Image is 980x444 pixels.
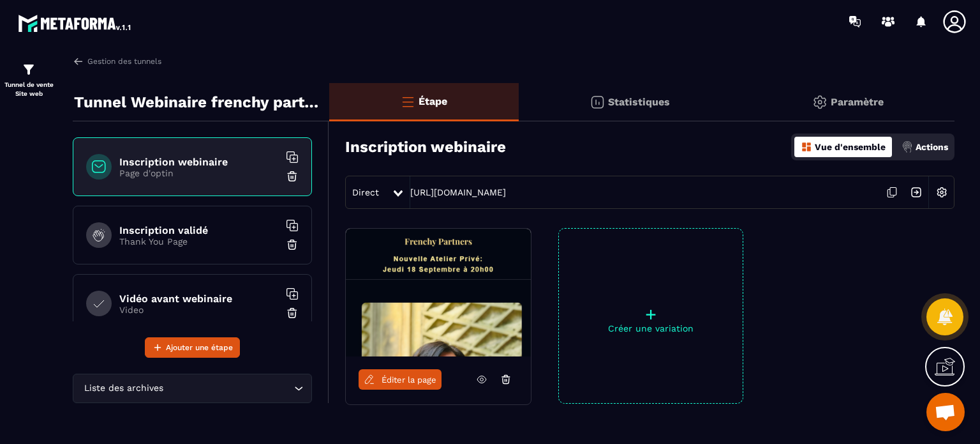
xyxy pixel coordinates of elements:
span: Liste des archives [81,381,166,395]
span: Ajouter une étape [166,341,233,354]
p: Video [119,305,279,315]
img: arrow [73,56,84,67]
img: bars-o.4a397970.svg [400,94,415,109]
div: Search for option [73,374,312,403]
p: Paramètre [831,96,884,108]
img: arrow-next.bcc2205e.svg [904,180,928,204]
img: trash [286,307,299,319]
img: stats.20deebd0.svg [590,95,605,110]
p: Étape [419,95,447,107]
img: image [346,229,531,356]
h3: Inscription webinaire [345,138,506,156]
span: Éditer la page [382,375,436,385]
h6: Vidéo avant webinaire [119,293,279,305]
img: actions.d6e523a2.png [902,141,913,153]
p: Tunnel Webinaire frenchy partners [74,89,320,115]
img: setting-gr.5f69749f.svg [812,95,828,110]
a: Ouvrir le chat [926,393,965,431]
img: setting-w.858f3a88.svg [930,180,954,204]
p: Page d'optin [119,168,279,178]
img: dashboard-orange.40269519.svg [801,141,812,153]
p: Actions [916,142,948,152]
p: Vue d'ensemble [815,142,886,152]
h6: Inscription webinaire [119,156,279,168]
p: + [559,305,743,323]
p: Statistiques [608,96,670,108]
img: logo [18,11,133,34]
input: Search for option [166,381,291,395]
p: Thank You Page [119,236,279,247]
button: Ajouter une étape [145,337,240,358]
span: Direct [352,187,379,197]
a: formationformationTunnel de vente Site web [3,52,54,108]
img: trash [286,170,299,183]
p: Créer une variation [559,323,743,333]
a: Éditer la page [359,369,442,390]
h6: Inscription validé [119,224,279,236]
img: formation [21,62,36,77]
a: Gestion des tunnels [73,56,161,67]
a: [URL][DOMAIN_NAME] [410,187,506,197]
p: Tunnel de vente Site web [3,80,54,98]
img: trash [286,238,299,251]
